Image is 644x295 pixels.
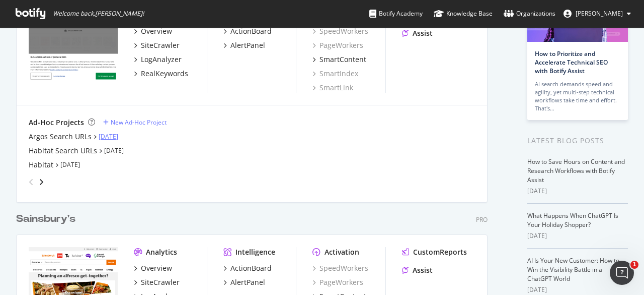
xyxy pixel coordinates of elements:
[555,6,639,22] button: [PERSON_NAME]
[413,265,433,275] div: Assist
[402,265,433,275] a: Assist
[610,261,634,285] iframe: Intercom live chat
[527,256,619,283] a: AI Is Your New Customer: How to Win the Visibility Battle in a ChatGPT World
[111,118,167,127] div: New Ad-Hoc Project
[134,263,172,273] a: Overview
[29,146,97,156] a: Habitat Search URLs
[312,54,366,65] a: SmartContent
[29,160,53,170] a: Habitat
[134,69,188,79] a: RealKeywords
[312,83,353,93] a: SmartLink
[60,160,80,169] a: [DATE]
[141,26,172,36] div: Overview
[434,9,493,19] div: Knowledge Base
[223,26,272,36] a: ActionBoard
[413,247,467,257] div: CustomReports
[230,26,272,36] div: ActionBoard
[230,263,272,273] div: ActionBoard
[146,247,177,257] div: Analytics
[527,231,628,241] div: [DATE]
[476,215,488,224] div: Pro
[104,146,124,155] a: [DATE]
[53,10,144,18] span: Welcome back, [PERSON_NAME] !
[527,187,628,196] div: [DATE]
[38,177,45,187] div: angle-right
[576,9,623,18] span: Abhishek Hatle
[134,54,182,65] a: LogAnalyzer
[369,9,423,19] div: Botify Academy
[630,261,638,269] span: 1
[527,135,628,146] div: Latest Blog Posts
[312,40,363,50] a: PageWorkers
[527,211,618,229] a: What Happens When ChatGPT Is Your Holiday Shopper?
[312,69,358,79] a: SmartIndex
[413,28,433,38] div: Assist
[223,277,265,287] a: AlertPanel
[29,132,92,142] a: Argos Search URLs
[223,40,265,50] a: AlertPanel
[535,49,608,75] a: How to Prioritize and Accelerate Technical SEO with Botify Assist
[134,26,172,36] a: Overview
[223,263,272,273] a: ActionBoard
[29,10,118,82] img: www.argos.co.uk
[312,277,363,287] a: PageWorkers
[99,132,118,141] a: [DATE]
[230,40,265,50] div: AlertPanel
[29,117,84,128] div: Ad-Hoc Projects
[16,212,79,226] a: Sainsbury's
[141,263,172,273] div: Overview
[504,9,555,19] div: Organizations
[141,40,180,50] div: SiteCrawler
[103,118,167,127] a: New Ad-Hoc Project
[141,277,180,287] div: SiteCrawler
[527,157,625,184] a: How to Save Hours on Content and Research Workflows with Botify Assist
[535,80,620,112] div: AI search demands speed and agility, yet multi-step technical workflows take time and effort. Tha...
[402,28,433,38] a: Assist
[402,247,467,257] a: CustomReports
[230,277,265,287] div: AlertPanel
[141,54,182,65] div: LogAnalyzer
[25,174,38,190] div: angle-left
[134,40,180,50] a: SiteCrawler
[141,69,188,79] div: RealKeywords
[235,247,275,257] div: Intelligence
[312,26,368,36] a: SpeedWorkers
[325,247,359,257] div: Activation
[312,263,368,273] a: SpeedWorkers
[319,54,366,65] div: SmartContent
[527,285,628,294] div: [DATE]
[134,277,180,287] a: SiteCrawler
[16,212,75,226] div: Sainsbury's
